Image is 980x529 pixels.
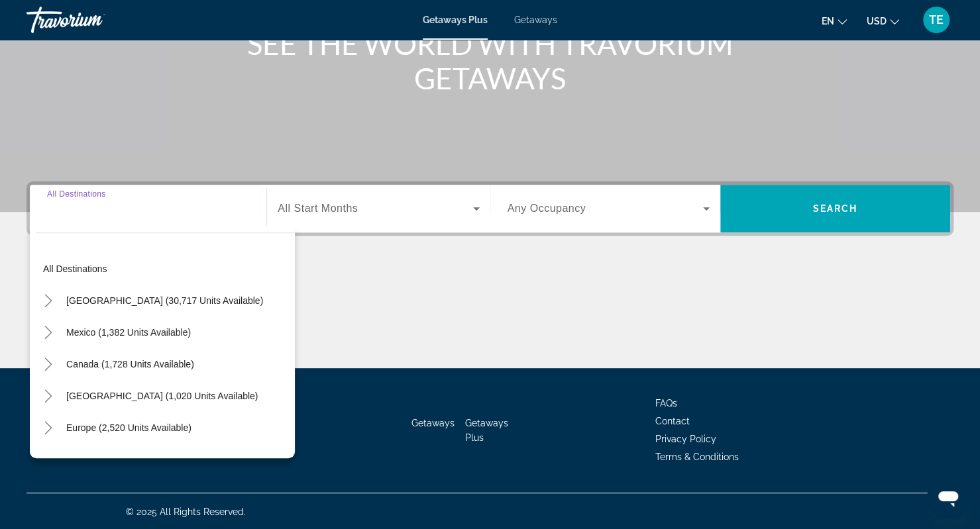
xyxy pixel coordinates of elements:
button: Toggle Caribbean & Atlantic Islands (1,020 units available) [36,385,60,408]
span: Search [813,203,858,214]
button: [GEOGRAPHIC_DATA] (1,020 units available) [60,384,264,408]
button: Change currency [867,11,899,30]
a: Travorium [27,3,159,37]
span: © 2025 All Rights Reserved. [126,506,246,517]
a: Getaways [514,15,557,25]
a: Contact [655,416,690,426]
button: Toggle United States (30,717 units available) [36,289,60,313]
button: Change language [822,11,847,30]
span: [GEOGRAPHIC_DATA] (1,020 units available) [66,391,258,401]
a: Getaways Plus [423,15,488,25]
a: Privacy Policy [655,434,716,444]
div: Search widget [30,185,950,232]
h1: SEE THE WORLD WITH TRAVORIUM GETAWAYS [242,26,739,95]
a: Getaways Plus [465,418,508,443]
span: All destinations [43,264,107,274]
button: Canada (1,728 units available) [60,352,201,376]
button: [GEOGRAPHIC_DATA] (30,717 units available) [60,289,270,313]
span: [GEOGRAPHIC_DATA] (30,717 units available) [66,295,263,306]
button: Australia (215 units available) [60,448,197,471]
span: Mexico (1,382 units available) [66,327,191,338]
button: Search [720,185,950,232]
a: FAQs [655,398,677,409]
span: All Start Months [278,203,358,214]
span: Any Occupancy [508,203,586,214]
button: Toggle Mexico (1,382 units available) [36,321,60,344]
span: Canada (1,728 units available) [66,359,194,369]
button: All destinations [36,257,295,281]
span: en [822,16,834,26]
button: Toggle Europe (2,520 units available) [36,416,60,440]
button: Mexico (1,382 units available) [60,320,197,344]
span: Europe (2,520 units available) [66,422,191,433]
button: Toggle Australia (215 units available) [36,448,60,471]
button: Toggle Canada (1,728 units available) [36,353,60,376]
iframe: Button to launch messaging window [927,476,969,518]
a: Getaways [411,418,455,428]
span: TE [929,13,944,26]
a: Terms & Conditions [655,452,739,462]
button: User Menu [919,6,953,34]
span: USD [867,16,887,26]
button: Europe (2,520 units available) [60,416,198,440]
span: All Destinations [47,189,106,198]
